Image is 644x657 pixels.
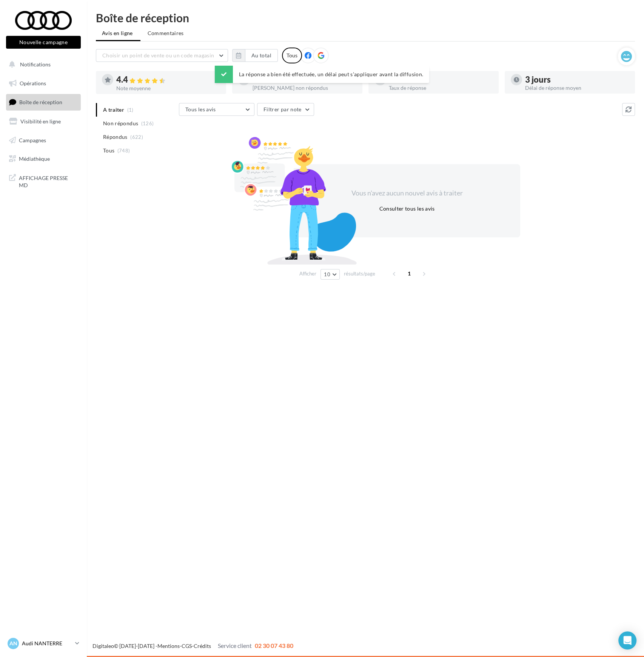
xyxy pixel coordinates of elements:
[342,188,472,198] div: Vous n'avez aucun nouvel avis à traiter
[185,106,216,112] span: Tous les avis
[148,29,184,37] span: Commentaires
[182,643,192,649] a: CGS
[116,75,220,84] div: 4.4
[5,170,82,192] a: AFFICHAGE PRESSE MD
[299,270,316,277] span: Afficher
[194,643,211,649] a: Crédits
[320,269,340,280] button: 10
[389,75,493,84] div: 83 %
[232,49,278,62] button: Au total
[19,137,46,143] span: Campagnes
[245,49,278,62] button: Au total
[5,75,82,91] a: Opérations
[141,120,154,126] span: (126)
[22,640,72,647] p: Audi NANTERRE
[257,103,314,116] button: Filtrer par note
[403,268,415,280] span: 1
[92,643,114,649] a: Digitaleo
[376,204,438,213] button: Consulter tous les avis
[96,49,228,62] button: Choisir un point de vente ou un code magasin
[9,640,17,647] span: AN
[5,132,82,148] a: Campagnes
[282,48,302,63] div: Tous
[19,173,78,189] span: AFFICHAGE PRESSE MD
[20,118,61,125] span: Visibilité en ligne
[255,642,293,649] span: 02 30 07 43 80
[5,94,82,110] a: Boîte de réception
[117,148,130,154] span: (748)
[179,103,254,116] button: Tous les avis
[102,52,214,58] span: Choisir un point de vente ou un code magasin
[96,12,635,23] div: Boîte de réception
[19,99,62,105] span: Boîte de réception
[20,61,51,68] span: Notifications
[20,80,46,86] span: Opérations
[218,642,252,649] span: Service client
[103,133,128,141] span: Répondus
[525,85,629,91] div: Délai de réponse moyen
[6,36,81,49] button: Nouvelle campagne
[215,66,429,83] div: La réponse a bien été effectuée, un délai peut s’appliquer avant la diffusion.
[389,85,493,91] div: Taux de réponse
[525,75,629,84] div: 3 jours
[130,134,143,140] span: (622)
[103,147,114,154] span: Tous
[618,631,636,649] div: Open Intercom Messenger
[157,643,180,649] a: Mentions
[5,151,82,167] a: Médiathèque
[6,636,81,651] a: AN Audi NANTERRE
[5,57,79,72] button: Notifications
[92,643,293,649] span: © [DATE]-[DATE] - - -
[5,114,82,129] a: Visibilité en ligne
[116,86,220,91] div: Note moyenne
[19,155,50,162] span: Médiathèque
[324,271,330,277] span: 10
[103,120,138,127] span: Non répondus
[344,270,375,277] span: résultats/page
